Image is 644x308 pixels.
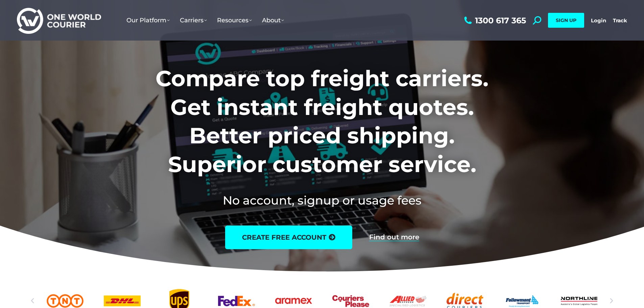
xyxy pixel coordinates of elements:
h1: Compare top freight carriers. Get instant freight quotes. Better priced shipping. Superior custom... [111,64,533,179]
a: SIGN UP [548,13,584,28]
span: SIGN UP [556,17,576,23]
a: About [257,10,289,31]
a: 1300 617 365 [462,16,526,25]
a: Our Platform [121,10,175,31]
a: Carriers [175,10,212,31]
img: One World Courier [17,7,101,34]
a: create free account [225,226,352,249]
span: About [262,17,284,24]
a: Login [591,17,606,24]
a: Track [613,17,627,24]
span: Our Platform [126,17,170,24]
span: Carriers [180,17,207,24]
span: Resources [217,17,252,24]
a: Find out more [369,234,419,241]
h2: No account, signup or usage fees [111,192,533,209]
a: Resources [212,10,257,31]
